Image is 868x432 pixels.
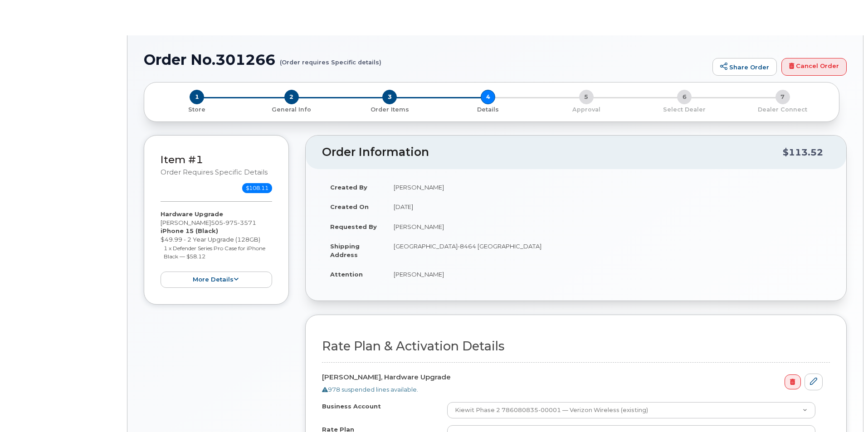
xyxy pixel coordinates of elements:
[344,106,435,114] p: Order Items
[223,219,238,226] span: 975
[161,210,272,288] div: [PERSON_NAME] $49.99 - 2 Year Upgrade (128GB)
[341,104,439,114] a: 3 Order Items
[190,90,204,104] span: 1
[284,90,299,104] span: 2
[243,104,341,114] a: 2 General Info
[242,183,272,193] span: $108.11
[330,184,367,191] strong: Created By
[322,340,830,353] h2: Rate Plan & Activation Details
[238,219,256,226] span: 3571
[211,219,256,226] span: 505
[161,168,268,176] small: Order requires Specific details
[322,385,823,394] div: 978 suspended lines available.
[385,217,830,237] td: [PERSON_NAME]
[144,52,708,68] h1: Order No.301266
[385,177,830,197] td: [PERSON_NAME]
[382,90,397,104] span: 3
[385,197,830,217] td: [DATE]
[330,203,369,210] strong: Created On
[161,227,218,234] strong: iPhone 15 (Black)
[712,58,777,76] a: Share Order
[155,106,239,114] p: Store
[330,243,360,258] strong: Shipping Address
[330,223,377,230] strong: Requested By
[385,236,830,264] td: [GEOGRAPHIC_DATA]-8464 [GEOGRAPHIC_DATA]
[330,271,363,278] strong: Attention
[385,264,830,284] td: [PERSON_NAME]
[781,58,847,76] a: Cancel Order
[322,374,823,381] h4: [PERSON_NAME], Hardware Upgrade
[161,272,272,288] button: more details
[164,245,265,260] small: 1 x Defender Series Pro Case for iPhone Black — $58.12
[161,210,223,218] strong: Hardware Upgrade
[161,153,203,166] a: Item #1
[783,144,823,161] div: $113.52
[322,402,381,411] label: Business Account
[280,52,381,66] small: (Order requires Specific details)
[246,106,337,114] p: General Info
[322,146,783,159] h2: Order Information
[151,104,243,114] a: 1 Store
